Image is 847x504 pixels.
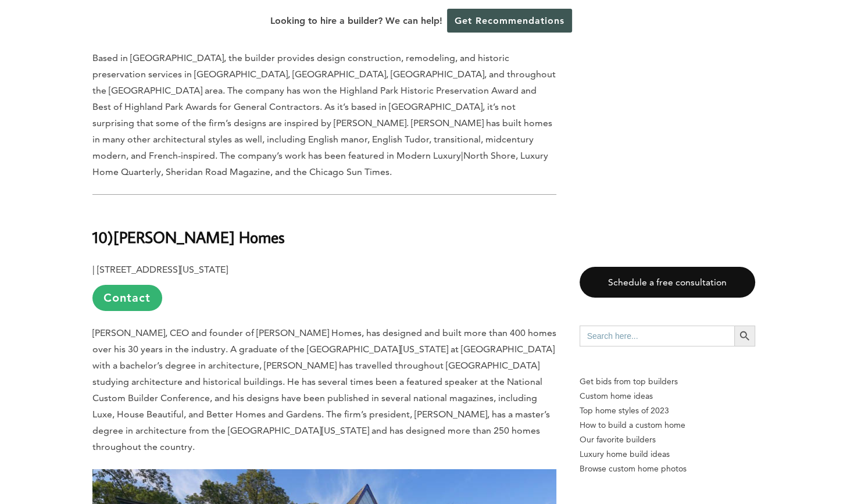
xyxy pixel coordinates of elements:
[580,389,755,403] a: Custom home ideas
[92,327,556,452] span: [PERSON_NAME], CEO and founder of [PERSON_NAME] Homes, has designed and built more than 400 homes...
[624,421,833,490] iframe: Drift Widget Chat Controller
[580,447,755,462] a: Luxury home build ideas
[580,403,755,418] a: Top home styles of 2023
[738,330,751,342] svg: Search
[92,52,556,177] span: Based in [GEOGRAPHIC_DATA], the builder provides design construction, remodeling, and historic pr...
[92,285,162,311] a: Contact
[92,264,228,275] b: | [STREET_ADDRESS][US_STATE]
[113,227,285,247] b: [PERSON_NAME] Homes
[580,267,755,298] a: Schedule a free consultation
[580,374,755,389] p: Get bids from top builders
[580,418,755,432] a: How to build a custom home
[580,326,734,346] input: Search here...
[580,432,755,447] a: Our favorite builders
[447,9,572,33] a: Get Recommendations
[92,227,113,247] b: 10)
[580,462,755,476] a: Browse custom home photos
